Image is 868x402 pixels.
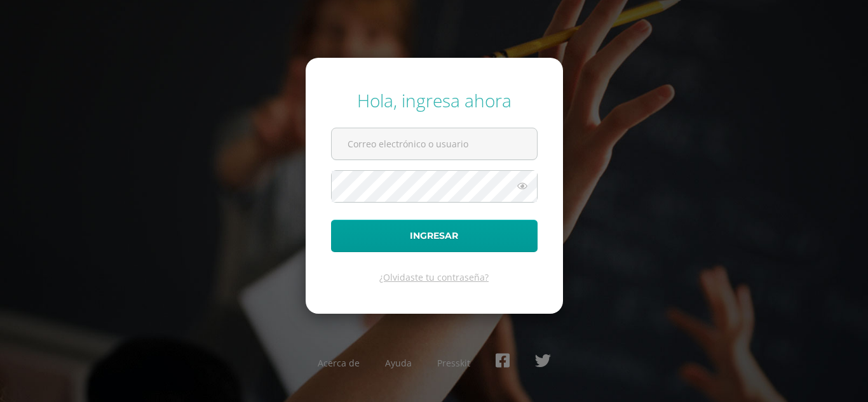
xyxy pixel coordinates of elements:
[379,271,489,283] a: ¿Olvidaste tu contraseña?
[331,220,538,252] button: Ingresar
[332,128,537,159] input: Correo electrónico o usuario
[437,357,470,369] a: Presskit
[331,88,538,112] div: Hola, ingresa ahora
[385,357,412,369] a: Ayuda
[318,357,360,369] a: Acerca de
